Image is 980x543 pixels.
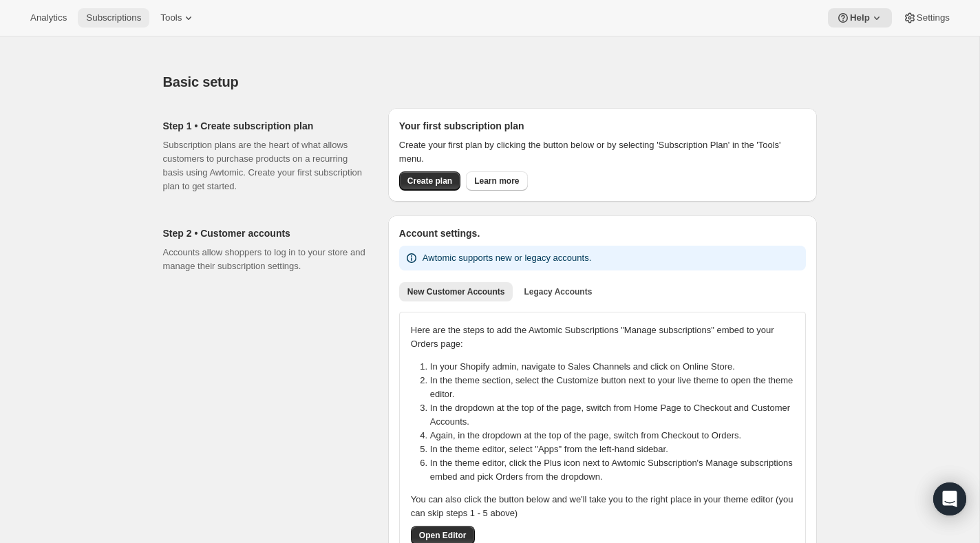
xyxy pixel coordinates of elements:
button: Analytics [22,8,75,28]
h2: Your first subscription plan [399,119,806,133]
span: Open Editor [419,530,467,541]
p: Here are the steps to add the Awtomic Subscriptions "Manage subscriptions" embed to your Orders p... [411,323,794,351]
button: Help [828,8,892,28]
button: Settings [895,8,958,28]
li: In the theme editor, select "Apps" from the left-hand sidebar. [430,443,802,456]
p: Awtomic supports new or legacy accounts. [423,251,591,265]
li: In the theme section, select the Customize button next to your live theme to open the theme editor. [430,374,802,401]
h2: Step 2 • Customer accounts [163,226,366,240]
span: Tools [160,12,182,23]
p: Accounts allow shoppers to log in to your store and manage their subscription settings. [163,246,366,273]
li: Again, in the dropdown at the top of the page, switch from Checkout to Orders. [430,429,802,443]
span: Subscriptions [86,12,141,23]
li: In your Shopify admin, navigate to Sales Channels and click on Online Store. [430,360,802,374]
button: Tools [152,8,204,28]
button: New Customer Accounts [399,282,513,301]
h2: Step 1 • Create subscription plan [163,119,366,133]
span: Settings [917,12,950,23]
span: Legacy Accounts [524,286,592,297]
li: In the theme editor, click the Plus icon next to Awtomic Subscription's Manage subscriptions embe... [430,456,802,484]
span: Basic setup [163,74,239,89]
span: New Customer Accounts [407,286,505,297]
button: Subscriptions [78,8,149,28]
span: Learn more [474,175,519,187]
a: Learn more [466,171,527,191]
span: Analytics [30,12,67,23]
button: Legacy Accounts [515,282,600,301]
p: You can also click the button below and we'll take you to the right place in your theme editor (y... [411,493,794,520]
button: Create plan [399,171,460,191]
div: Open Intercom Messenger [933,482,966,515]
span: Create plan [407,175,452,187]
span: Help [850,12,870,23]
p: Subscription plans are the heart of what allows customers to purchase products on a recurring bas... [163,138,366,193]
h2: Account settings. [399,226,806,240]
li: In the dropdown at the top of the page, switch from Home Page to Checkout and Customer Accounts. [430,401,802,429]
p: Create your first plan by clicking the button below or by selecting 'Subscription Plan' in the 'T... [399,138,806,166]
